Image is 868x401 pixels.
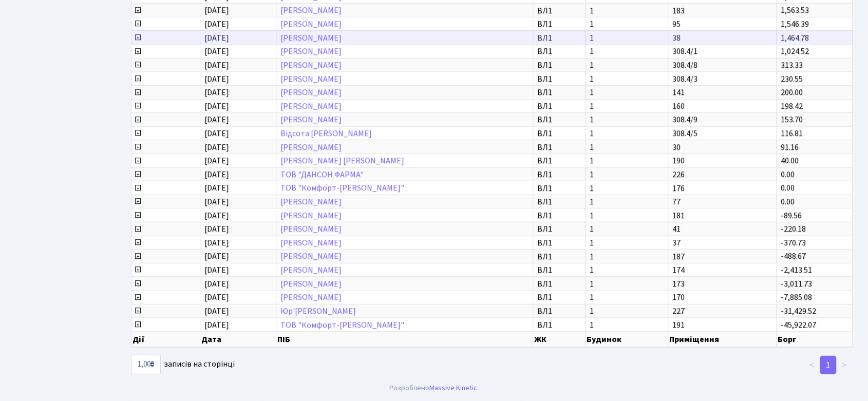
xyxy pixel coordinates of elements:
span: -7,885.08 [781,292,812,303]
span: ВЛ1 [537,253,581,261]
span: ВЛ1 [537,20,581,28]
span: [DATE] [204,292,229,303]
span: ВЛ1 [537,321,581,329]
span: [DATE] [204,142,229,153]
a: [PERSON_NAME] [280,264,342,276]
span: [DATE] [204,60,229,71]
span: 227 [672,307,772,315]
span: ВЛ1 [537,225,581,233]
span: 116.81 [781,128,803,139]
span: 1 [590,143,664,151]
span: ВЛ1 [537,266,581,274]
span: [DATE] [204,237,229,249]
span: 313.33 [781,60,803,71]
span: -45,922.07 [781,319,816,331]
span: ВЛ1 [537,7,581,15]
th: ПІБ [276,332,533,347]
a: [PERSON_NAME] [280,210,342,221]
span: 1,024.52 [781,46,809,57]
a: ТОВ "ДАНСОН ФАРМА" [280,169,364,180]
a: [PERSON_NAME] [280,46,342,57]
span: -3,011.73 [781,278,812,290]
span: ВЛ1 [537,61,581,69]
span: ВЛ1 [537,293,581,301]
th: Приміщення [668,332,777,347]
span: 30 [672,143,772,151]
span: [DATE] [204,73,229,85]
a: [PERSON_NAME] [280,251,342,262]
a: ТОВ "Комфорт-[PERSON_NAME]" [280,319,404,331]
a: [PERSON_NAME] [280,101,342,112]
a: [PERSON_NAME] [280,18,342,30]
span: 1,546.39 [781,18,809,30]
span: 160 [672,102,772,110]
span: [DATE] [204,18,229,30]
span: 181 [672,212,772,220]
span: 95 [672,20,772,28]
span: ВЛ1 [537,75,581,83]
span: [DATE] [204,169,229,180]
span: -488.67 [781,251,806,262]
span: [DATE] [204,251,229,262]
span: 1 [590,47,664,55]
span: 1 [590,225,664,233]
span: 153.70 [781,114,803,125]
span: 1,563.53 [781,5,809,16]
span: [DATE] [204,128,229,139]
span: 77 [672,198,772,206]
th: ЖК [533,332,586,347]
span: [DATE] [204,32,229,44]
a: ТОВ "Комфорт-[PERSON_NAME]" [280,183,404,194]
span: 1 [590,157,664,165]
span: ВЛ1 [537,307,581,315]
span: 198.42 [781,101,803,112]
span: 37 [672,239,772,247]
a: [PERSON_NAME] [280,32,342,44]
span: -89.56 [781,210,802,221]
span: 41 [672,225,772,233]
span: 0.00 [781,183,795,194]
span: ВЛ1 [537,47,581,55]
span: 187 [672,253,772,261]
span: -31,429.52 [781,305,816,317]
span: -2,413.51 [781,264,812,276]
span: ВЛ1 [537,116,581,124]
span: 176 [672,184,772,193]
span: [DATE] [204,319,229,331]
span: 1 [590,266,664,274]
span: ВЛ1 [537,184,581,193]
span: 308.4/5 [672,129,772,138]
span: ВЛ1 [537,239,581,247]
a: [PERSON_NAME] [280,60,342,71]
select: записів на сторінці [131,355,161,374]
span: 1 [590,198,664,206]
span: 1 [590,88,664,97]
span: 1 [590,7,664,15]
a: [PERSON_NAME] [280,142,342,153]
span: [DATE] [204,196,229,207]
span: [DATE] [204,114,229,125]
span: 1 [590,239,664,247]
span: 308.4/3 [672,75,772,83]
span: 1,464.78 [781,32,809,44]
a: [PERSON_NAME] [280,223,342,235]
span: 1 [590,280,664,288]
a: [PERSON_NAME] [280,292,342,303]
span: 38 [672,34,772,42]
a: Massive Kinetic [429,383,477,393]
span: 1 [590,129,664,138]
span: [DATE] [204,278,229,290]
span: [DATE] [204,305,229,317]
span: 1 [590,75,664,83]
span: 183 [672,7,772,15]
span: 308.4/1 [672,47,772,55]
a: [PERSON_NAME] [280,73,342,85]
span: [DATE] [204,264,229,276]
span: 1 [590,116,664,124]
span: 1 [590,184,664,193]
a: [PERSON_NAME] [280,87,342,98]
span: 91.16 [781,142,799,153]
span: 1 [590,102,664,110]
span: [DATE] [204,46,229,57]
a: 1 [820,356,836,374]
